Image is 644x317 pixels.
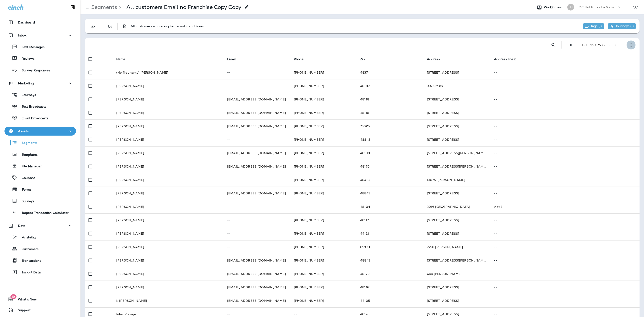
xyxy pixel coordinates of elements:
td: 48167 [357,281,423,294]
td: [PERSON_NAME] [113,213,224,227]
p: Transactions [17,259,41,263]
td: [STREET_ADDRESS] [423,133,490,146]
td: [EMAIL_ADDRESS][DOMAIN_NAME] [224,93,290,106]
p: Coupons [17,176,35,180]
td: [PERSON_NAME] [113,187,224,200]
td: 48843 [357,254,423,267]
div: 1 - 20 of 267536 [582,43,605,47]
button: Dynamic [106,22,115,31]
td: 48104 [357,200,423,213]
td: [PHONE_NUMBER] [290,106,357,119]
span: Working as: [544,5,563,9]
p: -- [494,111,636,115]
td: [PHONE_NUMBER] [290,267,357,281]
span: Phone [294,57,304,61]
button: Text Broadcasts [4,102,76,111]
td: 9976 Mins [423,79,490,93]
p: -- [494,285,636,289]
p: Dashboard [18,21,35,24]
td: [PERSON_NAME] [113,227,224,240]
p: -- [227,312,287,316]
td: [STREET_ADDRESS] [423,119,490,133]
td: [PERSON_NAME] [113,173,224,187]
td: [PHONE_NUMBER] [290,227,357,240]
td: 48843 [357,187,423,200]
p: Assets [18,129,29,133]
p: -- [494,245,636,249]
p: Analytics [17,236,36,240]
p: -- [494,178,636,182]
td: 130 W [PERSON_NAME] [423,173,490,187]
td: 48118 [357,93,423,106]
td: [STREET_ADDRESS] [423,281,490,294]
div: LH [567,4,574,11]
p: Text Messages [17,45,44,49]
td: [PHONE_NUMBER] [290,213,357,227]
button: Description [120,22,129,31]
td: [EMAIL_ADDRESS][DOMAIN_NAME] [224,254,290,267]
td: 48170 [357,160,423,173]
button: Survey Responses [4,65,76,75]
td: [EMAIL_ADDRESS][DOMAIN_NAME] [224,267,290,281]
span: Address [427,57,440,61]
td: [PERSON_NAME] [113,281,224,294]
button: Search Segments [549,40,558,49]
button: Forms [4,185,76,194]
p: Data [18,224,26,228]
td: [PERSON_NAME] [113,119,224,133]
p: Tags ( ) [591,24,602,28]
td: [EMAIL_ADDRESS][DOMAIN_NAME] [224,119,290,133]
p: -- [494,84,636,88]
td: [STREET_ADDRESS][PERSON_NAME] [423,146,490,160]
td: [PHONE_NUMBER] [290,254,357,267]
td: [STREET_ADDRESS] [423,294,490,307]
p: File Manager [17,164,42,169]
td: [STREET_ADDRESS] [423,66,490,79]
td: [PHONE_NUMBER] [290,119,357,133]
td: [PHONE_NUMBER] [290,66,357,79]
p: LMC Holdings dba Victory Lane Quick Oil Change [577,5,617,9]
p: Customers [17,247,38,251]
td: [STREET_ADDRESS][PERSON_NAME] [423,160,490,173]
p: Text Broadcasts [17,105,46,109]
p: Marketing [18,81,34,85]
td: [STREET_ADDRESS] [423,227,490,240]
td: [PERSON_NAME] [113,79,224,93]
p: Templates [17,153,38,157]
button: 19What's New [4,295,76,304]
td: 2016 [GEOGRAPHIC_DATA] [423,200,490,213]
p: -- [494,218,636,222]
p: -- [494,98,636,101]
td: K [PERSON_NAME] [113,294,224,307]
td: [EMAIL_ADDRESS][DOMAIN_NAME] [224,281,290,294]
button: Text Messages [4,42,76,51]
span: Zip [360,57,365,61]
span: 19 [10,294,16,299]
div: This segment has no tags [583,23,604,29]
button: Edit Fields [565,40,574,49]
td: [STREET_ADDRESS] [423,187,490,200]
p: Segments [89,4,117,11]
td: [PHONE_NUMBER] [290,281,357,294]
p: -- [227,218,287,222]
p: -- [494,259,636,262]
span: Support [13,308,31,314]
p: > [117,4,121,11]
td: [PERSON_NAME] [113,267,224,281]
td: 48118 [357,106,423,119]
button: Inbox [4,31,76,40]
td: 85933 [357,240,423,254]
p: Forms [17,188,32,192]
td: [EMAIL_ADDRESS][DOMAIN_NAME] [224,106,290,119]
td: Apt 7 [490,200,640,213]
p: -- [227,84,287,88]
td: [PHONE_NUMBER] [290,93,357,106]
td: 73025 [357,119,423,133]
p: -- [294,205,353,208]
td: [STREET_ADDRESS] [423,93,490,106]
td: [PERSON_NAME] [113,254,224,267]
td: [PHONE_NUMBER] [290,187,357,200]
td: 44121 [357,227,423,240]
td: 48170 [357,267,423,281]
p: -- [227,178,287,182]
